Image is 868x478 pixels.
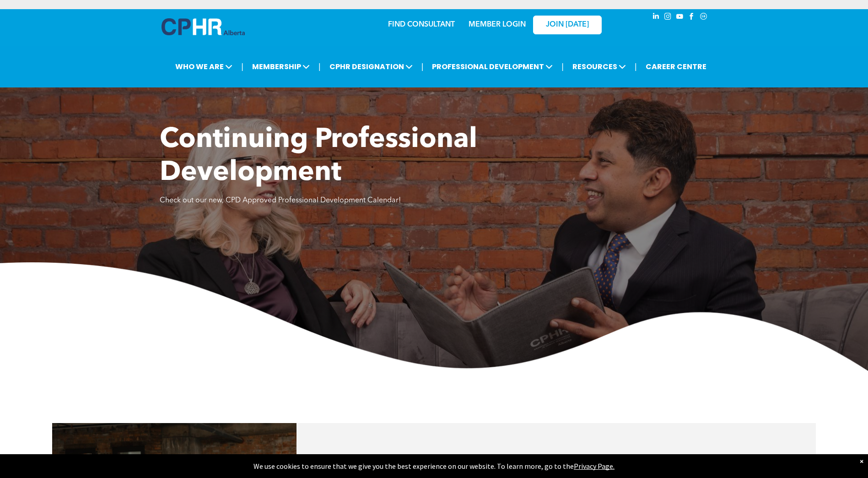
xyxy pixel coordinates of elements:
span: JOIN [DATE] [546,21,589,29]
span: CPHR DESIGNATION [327,58,415,75]
a: instagram [663,11,673,24]
a: JOIN [DATE] [533,16,602,34]
span: Check out our new, CPD Approved Professional Development Calendar! [160,197,401,204]
li: | [241,57,243,76]
a: linkedin [651,11,661,24]
span: RESOURCES [570,58,629,75]
span: PROFESSIONAL DEVELOPMENT [429,58,555,75]
a: facebook [687,11,697,24]
li: | [318,57,321,76]
span: Continuing Professional Development [160,126,477,187]
li: | [421,57,424,76]
span: MEMBERSHIP [249,58,313,75]
span: WHO WE ARE [173,58,235,75]
a: FIND CONSULTANT [388,21,455,28]
a: youtube [675,11,685,24]
div: Dismiss notification [860,456,863,466]
a: Privacy Page. [574,462,615,471]
li: | [635,57,637,76]
img: A blue and white logo for cp alberta [162,18,245,35]
a: MEMBER LOGIN [469,21,526,28]
li: | [561,57,564,76]
a: Social network [699,11,709,24]
a: CAREER CENTRE [643,58,709,75]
